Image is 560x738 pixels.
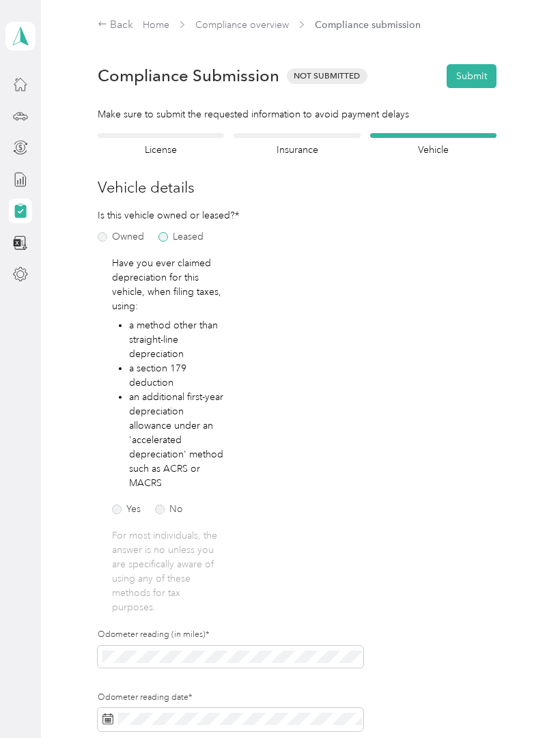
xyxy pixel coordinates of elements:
[112,528,225,614] p: For most individuals, the answer is no unless you are specifically aware of using any of these me...
[195,19,289,31] a: Compliance overview
[98,692,363,704] label: Odometer reading date*
[98,629,363,641] label: Odometer reading (in miles)*
[129,361,225,390] li: a section 179 deduction
[158,232,204,242] label: Leased
[98,66,279,85] h1: Compliance Submission
[112,256,225,313] p: Have you ever claimed depreciation for this vehicle, when filing taxes, using:
[98,176,496,199] h3: Vehicle details
[129,318,225,361] li: a method other than straight-line depreciation
[98,17,133,33] div: Back
[370,143,496,157] h4: Vehicle
[315,18,421,32] span: Compliance submission
[98,208,192,223] p: Is this vehicle owned or leased?*
[447,64,496,88] button: Submit
[484,662,560,738] iframe: Everlance-gr Chat Button Frame
[98,107,496,122] div: Make sure to submit the requested information to avoid payment delays
[155,505,183,514] label: No
[98,143,224,157] h4: License
[234,143,360,157] h4: Insurance
[129,390,225,490] li: an additional first-year depreciation allowance under an 'accelerated depreciation' method such a...
[112,505,141,514] label: Yes
[98,232,144,242] label: Owned
[143,19,169,31] a: Home
[287,68,367,84] span: Not Submitted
